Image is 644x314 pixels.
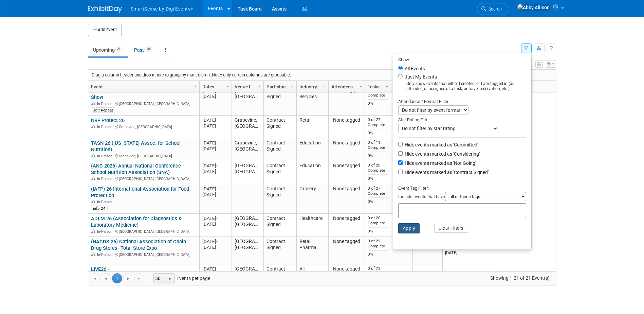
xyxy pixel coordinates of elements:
td: Contract Signed [263,184,296,214]
a: Column Settings [357,81,365,91]
div: [GEOGRAPHIC_DATA], [GEOGRAPHIC_DATA] [91,101,196,106]
span: Column Settings [257,84,262,89]
img: In-Person Event [91,252,95,256]
a: Participation [266,81,292,92]
span: Column Settings [290,84,295,89]
span: - [216,239,218,244]
td: Contract Signed [263,264,296,287]
span: 21 [115,47,123,52]
a: Go to the next page [123,273,133,283]
label: Just My Events [403,73,437,80]
span: Column Settings [322,84,327,89]
span: In-Person [97,229,114,234]
div: 0 of 48 Complete [368,88,388,98]
div: 0% [368,229,388,234]
img: In-Person Event [91,177,95,180]
img: In-Person Event [91,229,95,233]
a: Column Settings [224,81,232,91]
span: Column Settings [193,84,198,89]
a: (NACDS 26) National Association of Chain Drug Stores- Total Store Expo [91,239,186,251]
div: iafp 24 [91,206,108,211]
td: Contract Signed [263,237,296,264]
div: None tagged [331,117,362,123]
td: 10x10 [391,214,412,237]
div: [DATE] [202,140,228,146]
div: 0 of 72 Complete [368,266,388,276]
td: 10x30 [391,237,412,264]
td: Contract Signed [263,214,296,237]
td: Education [296,161,328,184]
span: - [216,163,218,168]
a: LIVE26 - [91,266,109,272]
div: 0% [368,176,388,181]
a: Past103 [129,43,159,56]
span: In-Person [97,154,114,158]
td: Education [296,138,328,161]
button: Clear Filters [434,224,468,233]
td: Grapevine, [GEOGRAPHIC_DATA] [232,138,263,161]
span: Column Settings [225,84,231,89]
div: Attendance / Format Filter: [398,98,526,105]
div: Drag a column header and drop it here to group by that column. Note: only certain columns are gro... [88,70,556,81]
span: In-Person [97,125,114,129]
div: [DATE] [202,169,228,174]
span: In-Person [97,200,114,204]
div: [DATE] [202,215,228,221]
div: 0% [368,101,388,106]
a: Event [91,81,195,92]
td: All [296,264,328,287]
label: Hide events marked as 'Not Going' [403,160,476,167]
span: 50 [154,274,165,283]
div: None tagged [331,239,362,245]
a: Tasks [368,81,386,92]
span: 1 [112,273,122,283]
div: None tagged [331,140,362,146]
div: [GEOGRAPHIC_DATA], [GEOGRAPHIC_DATA] [91,251,196,257]
div: None tagged [331,215,362,222]
span: Column Settings [358,84,364,89]
td: Grapevine, [GEOGRAPHIC_DATA] [232,116,263,138]
a: Column Settings [321,81,328,91]
img: In-Person Event [91,200,95,203]
a: (IAFP) 26 International Association for Food Protection [91,186,189,198]
span: Go to the previous page [103,276,108,281]
img: In-Person Event [91,102,95,105]
td: Contract Signed [263,138,296,161]
label: All Events [403,66,425,71]
div: Jolt Repeat [91,107,115,113]
div: Grapevine, [GEOGRAPHIC_DATA] [91,153,196,159]
div: 0% [368,199,388,204]
div: [DATE] [202,186,228,192]
img: ExhibitDay [88,6,122,13]
a: NRF Protect 26 [91,117,125,123]
div: [DATE] [202,244,228,250]
div: None tagged [331,163,362,169]
td: Contract Signed [263,116,296,138]
div: Include events that have [398,192,526,203]
div: 0 of 27 Complete [368,186,388,196]
div: Grapevine, [GEOGRAPHIC_DATA] [91,124,196,129]
img: In-Person Event [91,154,95,157]
span: Showing 1-21 of 21 Event(s) [484,273,556,283]
td: [GEOGRAPHIC_DATA], [GEOGRAPHIC_DATA] [232,264,263,287]
a: (NRA 26) National Restaurant Association Show [91,88,185,100]
div: 0% [368,252,388,257]
div: [DATE] [202,163,228,169]
a: Go to the last page [134,273,144,283]
td: Contract Signed [263,161,296,184]
a: Upcoming21 [88,43,128,56]
span: Go to the next page [126,276,131,281]
a: ADLM 26 (Association for Diagnostics & Laboratory Medicine) [91,215,182,228]
a: Column Settings [383,81,391,91]
div: [GEOGRAPHIC_DATA], [GEOGRAPHIC_DATA] [91,176,196,181]
div: 0% [368,153,388,158]
span: 103 [144,47,153,52]
div: [DATE] [202,93,228,99]
td: Retail [296,116,328,138]
div: [DATE] [202,239,228,244]
td: [GEOGRAPHIC_DATA], [GEOGRAPHIC_DATA] [232,237,263,264]
div: [DATE] [202,146,228,152]
img: Abby Allison [517,4,550,11]
div: 0 of 22 Complete [368,239,388,249]
a: Go to the previous page [100,273,111,283]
